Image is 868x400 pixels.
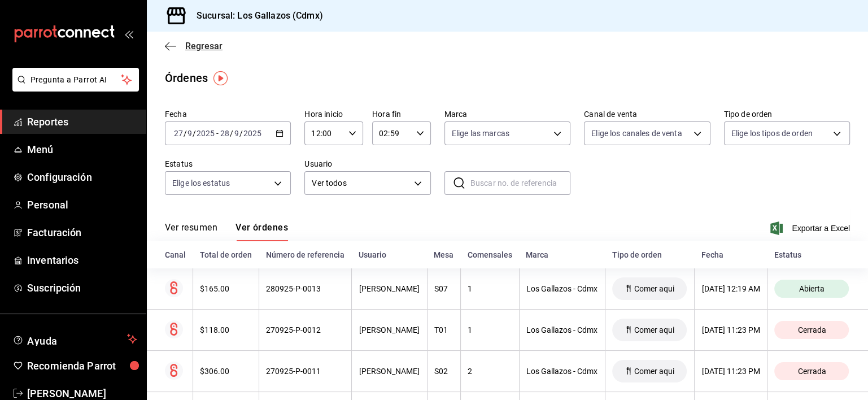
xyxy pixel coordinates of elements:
[12,68,139,92] button: Pregunta a Parrot AI
[200,367,252,376] div: $306.00
[584,110,710,118] label: Canal de venta
[124,29,133,38] button: open_drawer_menu
[196,129,215,138] input: ----
[165,69,208,86] div: Órdenes
[468,284,512,293] div: 1
[526,367,598,376] div: Los Gallazos - Cdmx
[372,110,431,118] label: Hora fin
[172,177,230,189] span: Elige los estatus
[434,284,453,293] div: S07
[795,284,829,293] span: Abierta
[701,250,761,259] div: Fecha
[184,129,187,138] span: /
[452,128,509,139] span: Elige las marcas
[243,129,262,138] input: ----
[774,250,850,259] div: Estatus
[27,225,137,240] span: Facturación
[304,160,430,168] label: Usuario
[200,325,252,334] div: $118.00
[526,250,598,259] div: Marca
[230,129,233,138] span: /
[234,129,239,138] input: --
[304,110,363,118] label: Hora inicio
[468,367,512,376] div: 2
[27,358,137,373] span: Recomienda Parrot
[266,250,345,259] div: Número de referencia
[165,222,217,241] button: Ver resumen
[165,110,291,118] label: Fecha
[27,332,123,346] span: Ayuda
[526,325,598,334] div: Los Gallazos - Cdmx
[235,222,288,241] button: Ver órdenes
[701,284,760,293] div: [DATE] 12:19 AM
[359,250,420,259] div: Usuario
[434,367,453,376] div: S02
[526,284,598,293] div: Los Gallazos - Cdmx
[27,114,137,129] span: Reportes
[630,284,679,293] span: Comer aqui
[359,367,420,376] div: [PERSON_NAME]
[213,71,228,85] img: Tooltip marker
[27,197,137,212] span: Personal
[216,129,219,138] span: -
[731,128,813,139] span: Elige los tipos de orden
[793,367,830,376] span: Cerrada
[434,250,453,259] div: Mesa
[468,325,512,334] div: 1
[220,129,230,138] input: --
[701,325,760,334] div: [DATE] 11:23 PM
[773,221,850,235] button: Exportar a Excel
[630,325,679,334] span: Comer aqui
[359,325,420,334] div: [PERSON_NAME]
[434,325,453,334] div: T01
[793,325,830,334] span: Cerrada
[165,222,288,241] div: navigation tabs
[266,325,344,334] div: 270925-P-0012
[591,128,682,139] span: Elige los canales de venta
[266,284,344,293] div: 280925-P-0013
[165,160,291,168] label: Estatus
[165,41,223,51] button: Regresar
[27,253,137,268] span: Inventarios
[187,9,323,23] h3: Sucursal: Los Gallazos (Cdmx)
[200,250,252,259] div: Total de orden
[444,110,570,118] label: Marca
[630,367,679,376] span: Comer aqui
[30,74,121,86] span: Pregunta a Parrot AI
[701,367,760,376] div: [DATE] 11:23 PM
[239,129,243,138] span: /
[187,129,193,138] input: --
[165,250,186,259] div: Canal
[266,367,344,376] div: 270925-P-0011
[27,280,137,295] span: Suscripción
[724,110,850,118] label: Tipo de orden
[8,82,139,94] a: Pregunta a Parrot AI
[468,250,513,259] div: Comensales
[193,129,196,138] span: /
[185,41,223,51] span: Regresar
[200,284,252,293] div: $165.00
[612,250,688,259] div: Tipo de orden
[359,284,420,293] div: [PERSON_NAME]
[470,172,570,194] input: Buscar no. de referencia
[27,169,137,185] span: Configuración
[312,177,409,189] span: Ver todos
[173,129,184,138] input: --
[27,142,137,157] span: Menú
